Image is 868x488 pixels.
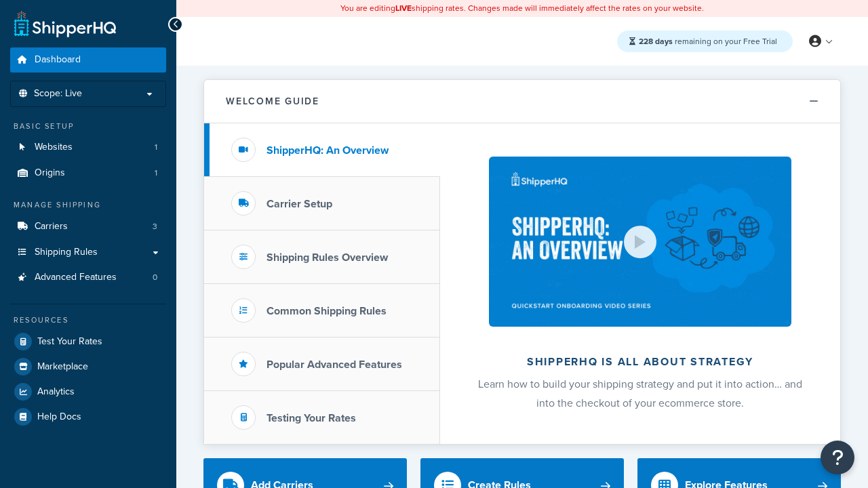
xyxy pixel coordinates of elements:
[204,80,840,123] button: Welcome Guide
[10,265,166,290] li: Advanced Features
[489,157,791,327] img: ShipperHQ is all about strategy
[10,161,166,186] li: Origins
[226,96,319,106] h2: Welcome Guide
[35,167,65,179] span: Origins
[10,329,166,354] a: Test Your Rates
[267,412,356,424] h3: Testing Your Rates
[267,359,402,371] h3: Popular Advanced Features
[10,135,166,160] a: Websites1
[37,336,102,348] span: Test Your Rates
[10,314,166,326] div: Resources
[267,144,389,157] h3: ShipperHQ: An Overview
[267,198,332,210] h3: Carrier Setup
[10,265,166,290] a: Advanced Features0
[267,305,387,317] h3: Common Shipping Rules
[478,376,802,411] span: Learn how to build your shipping strategy and put it into action… and into the checkout of your e...
[267,251,388,264] h3: Shipping Rules Overview
[35,54,81,66] span: Dashboard
[395,2,412,14] b: LIVE
[37,361,88,373] span: Marketplace
[10,214,166,239] li: Carriers
[153,272,157,283] span: 0
[35,142,73,153] span: Websites
[639,35,777,47] span: remaining on your Free Trial
[37,411,81,423] span: Help Docs
[10,199,166,211] div: Manage Shipping
[476,356,804,368] h2: ShipperHQ is all about strategy
[10,121,166,132] div: Basic Setup
[10,405,166,429] a: Help Docs
[155,142,157,153] span: 1
[821,441,854,474] button: Open Resource Center
[35,221,68,232] span: Carriers
[10,47,166,73] a: Dashboard
[10,240,166,265] a: Shipping Rules
[10,214,166,239] a: Carriers3
[35,272,117,283] span: Advanced Features
[639,35,673,47] strong: 228 days
[153,221,157,232] span: 3
[155,167,157,179] span: 1
[34,88,82,100] span: Scope: Live
[10,354,166,379] a: Marketplace
[10,135,166,160] li: Websites
[37,386,75,398] span: Analytics
[10,161,166,186] a: Origins1
[10,380,166,404] a: Analytics
[35,247,98,258] span: Shipping Rules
